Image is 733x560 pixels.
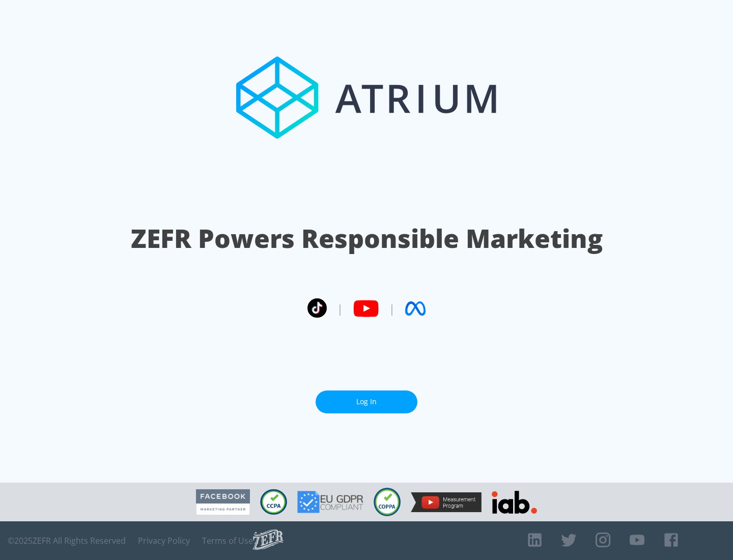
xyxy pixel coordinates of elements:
img: IAB [492,491,537,514]
span: © 2025 ZEFR All Rights Reserved [8,536,126,546]
h1: ZEFR Powers Responsible Marketing [131,221,603,256]
a: Log In [316,390,417,413]
span: | [389,301,395,316]
img: COPPA Compliant [374,488,401,516]
img: GDPR Compliant [297,491,363,513]
img: CCPA Compliant [260,489,287,515]
a: Terms of Use [202,536,253,546]
img: YouTube Measurement Program [411,492,482,512]
a: Privacy Policy [138,536,190,546]
span: | [337,301,343,316]
img: Facebook Marketing Partner [196,489,250,515]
